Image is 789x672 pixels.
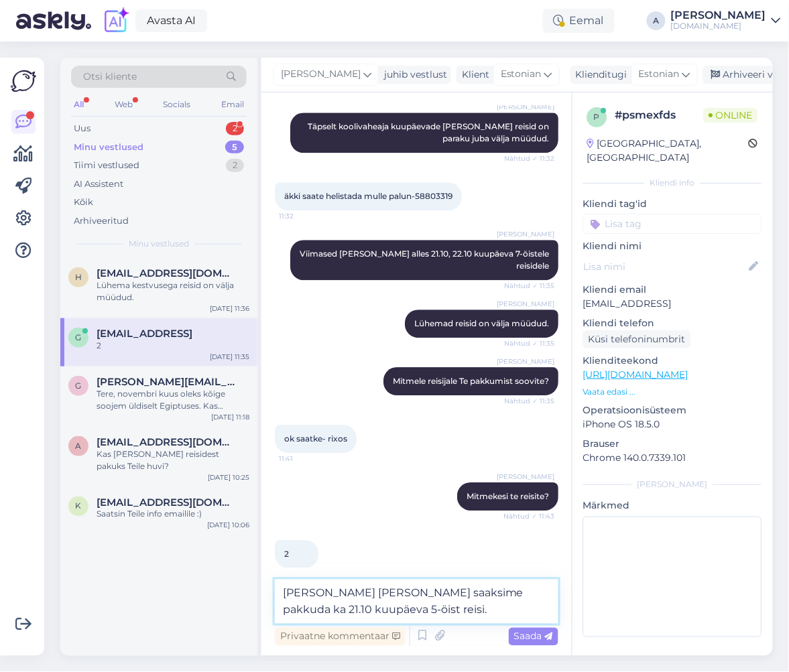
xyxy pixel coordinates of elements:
div: Kliendi info [583,177,762,189]
span: [PERSON_NAME] [497,229,554,239]
span: [PERSON_NAME] [497,102,554,112]
span: Kauri.adman@gmail.com [97,496,236,509]
span: Viimased [PERSON_NAME] alles 21.10, 22.10 kuupäeva 7-öistele reisidele [300,249,551,271]
span: Saada [514,630,553,643]
a: Avasta AI [135,9,207,32]
div: # psmexfds [615,107,704,123]
div: Minu vestlused [74,141,143,154]
span: aiakatlin@gmail.com [97,436,236,448]
span: g [76,381,82,391]
div: Klient [457,68,489,82]
span: p [595,112,601,122]
span: Mitmekesi te reisite? [467,491,549,501]
div: Kõik [74,196,93,209]
p: Kliendi tag'id [583,197,762,211]
span: 11:32 [279,211,329,221]
span: Mitmele reisijale Te pakkumist soovite? [393,376,549,386]
p: Chrome 140.0.7339.101 [583,451,762,465]
span: 11:41 [279,454,329,464]
div: [DATE] 11:35 [210,352,249,362]
div: [PERSON_NAME] [583,478,762,490]
span: Nähtud ✓ 11:35 [504,338,554,348]
div: All [71,96,86,113]
span: Minu vestlused [129,238,189,250]
div: Tiimi vestlused [74,159,139,172]
span: g [76,332,82,342]
span: a [76,441,82,451]
span: Otsi kliente [83,70,137,84]
span: gerli.aasmaa@gmail.vom [97,328,192,340]
div: Kas [PERSON_NAME] reisidest pakuks Teile huvi? [97,448,249,472]
div: [DATE] 10:25 [208,472,249,482]
p: Operatsioonisüsteem [583,403,762,417]
img: explore-ai [102,7,130,35]
div: Lühema kestvusega reisid on välja müüdud. [97,279,249,304]
span: äkki saate helistada mulle palun-58803319 [284,191,452,201]
div: 5 [225,141,244,154]
div: Saatsin Teile info emailile :) [97,509,249,521]
div: [DATE] 11:18 [211,412,249,422]
span: helenkars1@gmail.com [97,267,236,279]
span: ok saatke- rixos [284,433,347,444]
span: [PERSON_NAME] [497,299,554,309]
div: Email [219,96,247,113]
span: [PERSON_NAME] [497,356,554,366]
div: [PERSON_NAME] [671,10,766,21]
span: Online [704,108,758,123]
p: [EMAIL_ADDRESS] [583,297,762,311]
span: Nähtud ✓ 11:32 [504,153,554,163]
span: Nähtud ✓ 11:43 [503,511,554,521]
input: Lisa tag [583,214,762,234]
div: Privaatne kommentaar [275,628,406,646]
span: K [76,501,82,511]
p: Märkmed [583,498,762,513]
span: Nähtud ✓ 11:35 [504,281,554,291]
div: A [647,11,666,30]
div: Web [112,96,135,113]
span: Täpselt koolivaheaja kuupäevade [PERSON_NAME] reisid on paraku juba välja müüdud. [308,121,551,143]
div: Socials [160,96,193,113]
div: [DATE] 11:36 [210,304,249,314]
div: [GEOGRAPHIC_DATA], [GEOGRAPHIC_DATA] [587,137,749,165]
p: Vaata edasi ... [583,386,762,398]
img: Askly Logo [11,68,36,94]
div: Tere, novembri kuus oleks kõige soojem üldiselt Egiptuses. Kas Egiptuse reisid pakuks Teile huvi? [97,388,249,412]
div: AI Assistent [74,178,123,191]
div: Arhiveeritud [74,214,129,228]
span: gerda.sankovski@gmail.com [97,376,236,388]
input: Lisa nimi [584,259,747,274]
div: [DOMAIN_NAME] [671,21,766,31]
div: [DATE] 10:06 [207,521,249,531]
textarea: [PERSON_NAME] [PERSON_NAME] saaksime pakkuda ka 21.10 kuupäeva 5-öist reisi. [275,580,558,624]
div: 2 [97,340,249,352]
div: Klienditugi [570,68,627,82]
p: Kliendi telefon [583,316,762,330]
span: Nähtud ✓ 11:35 [504,396,554,406]
div: juhib vestlust [379,68,447,82]
a: [PERSON_NAME][DOMAIN_NAME] [671,10,781,31]
div: Küsi telefoninumbrit [583,330,691,348]
p: iPhone OS 18.5.0 [583,417,762,431]
span: Lühemad reisid on välja müüdud. [414,318,549,328]
p: Brauser [583,437,762,451]
span: h [75,272,82,282]
div: 2 [226,159,244,172]
span: Estonian [501,67,542,82]
div: Eemal [543,9,615,33]
div: Uus [74,122,90,135]
span: [PERSON_NAME] [281,67,361,82]
span: Estonian [639,67,680,82]
span: 2 [284,549,289,559]
p: Kliendi email [583,283,762,297]
p: Kliendi nimi [583,239,762,253]
span: [PERSON_NAME] [497,472,554,482]
p: Klienditeekond [583,354,762,368]
a: [URL][DOMAIN_NAME] [583,368,688,381]
div: 2 [226,122,244,135]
